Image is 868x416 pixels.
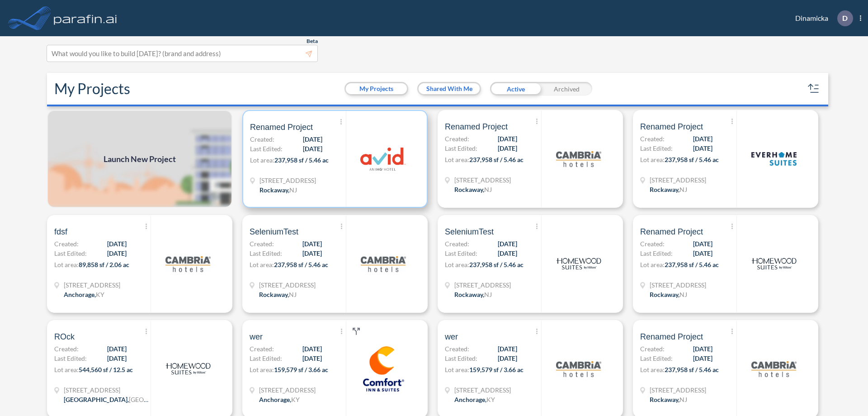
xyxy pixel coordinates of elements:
img: logo [361,346,406,392]
span: 237,958 sf / 5.46 ac [665,366,719,373]
span: [DATE] [498,249,517,258]
span: 1790 Evergreen Rd [454,385,511,395]
span: fdsf [54,226,67,237]
span: Renamed Project [640,226,703,237]
span: Renamed Project [640,331,703,342]
span: Last Edited: [640,354,673,363]
span: [GEOGRAPHIC_DATA] [129,396,193,403]
img: logo [751,241,797,287]
span: 321 Mt Hope Ave [259,176,316,185]
span: 237,958 sf / 5.46 ac [274,156,329,164]
span: [DATE] [107,344,127,354]
span: 321 Mt Hope Ave [454,175,511,185]
button: My Projects [346,83,407,94]
span: 1790 Evergreen Rd [259,385,316,395]
span: Rockaway , [454,291,484,298]
a: SeleniumTestCreated:[DATE]Last Edited:[DATE]Lot area:237,958 sf / 5.46 ac[STREET_ADDRESS]Rockaway... [434,215,629,313]
span: [DATE] [302,239,322,249]
span: SeleniumTest [445,226,494,237]
div: Anchorage, KY [454,395,495,404]
span: [DATE] [498,239,517,249]
span: Renamed Project [250,122,313,133]
span: Created: [640,134,665,143]
span: Anchorage , [64,291,96,298]
span: KY [291,396,300,403]
span: NJ [484,186,492,193]
span: Lot area: [250,156,274,164]
span: [DATE] [693,134,712,143]
span: 1899 Evergreen Rd [64,280,120,290]
span: 237,958 sf / 5.46 ac [274,261,328,268]
span: [DATE] [693,249,712,258]
span: [DATE] [693,143,712,153]
img: logo [360,136,406,182]
div: Rockaway, NJ [650,395,687,404]
div: Active [490,82,541,96]
span: Last Edited: [445,143,477,153]
div: Rockaway, NJ [454,185,492,194]
span: Rockaway , [650,186,679,193]
span: [DATE] [302,344,322,354]
span: Created: [250,344,274,354]
span: KY [96,291,104,298]
img: logo [165,241,211,287]
a: fdsfCreated:[DATE]Last Edited:[DATE]Lot area:89,858 sf / 2.06 ac[STREET_ADDRESS]Anchorage,KYlogo [43,215,239,313]
span: NJ [289,291,297,298]
span: SeleniumTest [250,226,298,237]
span: Last Edited: [250,354,282,363]
span: 321 Mt Hope Ave [454,280,511,290]
span: [DATE] [498,134,517,143]
span: 321 Mt Hope Ave [650,175,706,185]
span: Rockaway , [454,186,484,193]
span: Lot area: [445,156,469,163]
span: Lot area: [640,366,665,373]
button: sort [807,81,821,96]
span: Renamed Project [640,121,703,132]
div: Dinamicka [782,10,861,26]
span: 237,958 sf / 5.46 ac [665,156,719,163]
span: Last Edited: [250,249,282,258]
span: Lot area: [250,366,274,373]
div: Archived [541,82,592,96]
span: Rockaway , [259,186,289,194]
span: [DATE] [303,144,322,153]
span: Lot area: [445,366,469,373]
span: [DATE] [693,344,712,354]
span: Beta [307,38,318,45]
span: 159,579 sf / 3.66 ac [274,366,328,373]
span: Created: [445,239,469,249]
img: logo [556,346,601,392]
span: [DATE] [302,249,322,258]
span: 321 Mt Hope Ave [650,280,706,290]
span: Created: [54,239,79,249]
span: [DATE] [302,354,322,363]
span: 544,560 sf / 12.5 ac [79,366,133,373]
div: Houston, TX [64,395,150,404]
span: 321 Mt Hope Ave [259,280,316,290]
span: Created: [445,134,469,143]
span: Created: [445,344,469,354]
span: ROck [54,331,75,342]
span: NJ [679,291,687,298]
a: Renamed ProjectCreated:[DATE]Last Edited:[DATE]Lot area:237,958 sf / 5.46 ac[STREET_ADDRESS]Rocka... [629,215,825,313]
span: Last Edited: [54,249,87,258]
a: Renamed ProjectCreated:[DATE]Last Edited:[DATE]Lot area:237,958 sf / 5.46 ac[STREET_ADDRESS]Rocka... [434,110,629,208]
span: 237,958 sf / 5.46 ac [469,261,524,268]
span: Renamed Project [445,121,508,132]
span: 237,958 sf / 5.46 ac [665,261,719,268]
a: Renamed ProjectCreated:[DATE]Last Edited:[DATE]Lot area:237,958 sf / 5.46 ac[STREET_ADDRESS]Rocka... [239,110,434,208]
span: Created: [640,344,665,354]
div: Anchorage, KY [259,395,300,404]
span: Lot area: [250,261,274,268]
span: [DATE] [107,239,127,249]
span: 89,858 sf / 2.06 ac [79,261,129,268]
img: logo [751,346,797,392]
span: 159,579 sf / 3.66 ac [469,366,524,373]
h2: My Projects [54,80,130,97]
span: Rockaway , [650,291,679,298]
span: Lot area: [445,261,469,268]
span: NJ [289,186,297,194]
img: logo [556,241,601,287]
div: Rockaway, NJ [454,290,492,299]
img: add [47,110,232,208]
